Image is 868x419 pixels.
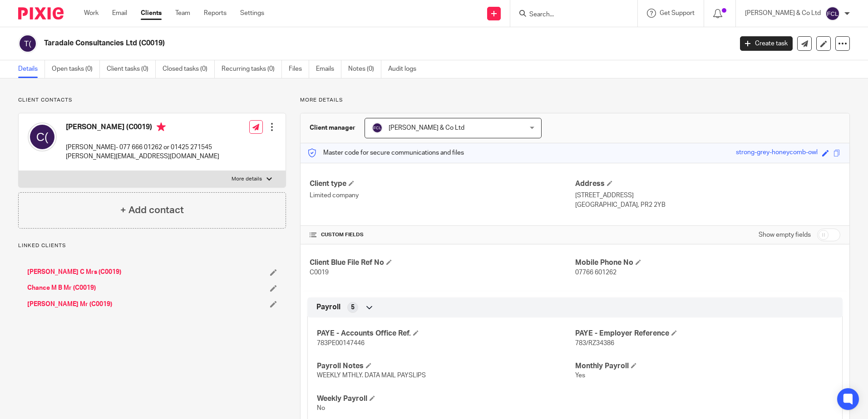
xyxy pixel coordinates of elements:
span: 07766 601262 [575,269,616,276]
p: [STREET_ADDRESS] [575,191,840,200]
a: Settings [240,9,264,18]
label: Show empty fields [759,230,811,239]
p: More details [300,97,850,104]
a: Client tasks (0) [107,60,156,78]
span: Yes [575,372,585,379]
h4: Client type [310,179,575,189]
a: Files [289,60,309,78]
h4: Monthly Payroll [575,361,833,371]
a: Chance M B Mr (C0019) [27,283,96,292]
a: [PERSON_NAME] C Mrs (C0019) [27,268,121,277]
a: Email [112,9,127,18]
h4: [PERSON_NAME] (C0019) [66,122,219,134]
img: Pixie [18,7,64,19]
p: Limited company [310,191,575,200]
p: [PERSON_NAME][EMAIL_ADDRESS][DOMAIN_NAME] [66,152,219,161]
h4: Payroll Notes [317,361,575,371]
h4: + Add contact [120,203,184,217]
h3: Client manager [310,123,355,132]
a: Closed tasks (0) [163,60,215,78]
span: WEEKLY MTHLY. DATA MAIL PAYSLIPS [317,372,426,379]
a: Details [18,60,45,78]
h4: Client Blue File Ref No [310,258,575,268]
a: Recurring tasks (0) [222,60,282,78]
img: svg%3E [28,122,57,151]
h4: Address [575,179,840,189]
a: Create task [740,36,793,51]
h4: PAYE - Employer Reference [575,329,833,338]
a: Open tasks (0) [52,60,100,78]
a: Team [175,9,190,18]
span: Get Support [660,10,695,16]
p: Client contacts [18,97,286,104]
p: [PERSON_NAME] & Co Ltd [745,9,821,18]
img: svg%3E [825,6,840,21]
span: 5 [351,303,355,312]
h2: Taradale Consultancies Ltd (C0019) [44,39,590,48]
div: strong-grey-honeycomb-owl [736,148,818,158]
span: 783/RZ34386 [575,340,614,346]
p: More details [232,175,262,183]
a: Reports [204,9,227,18]
h4: CUSTOM FIELDS [310,231,575,239]
p: [GEOGRAPHIC_DATA], PR2 2YB [575,200,840,209]
i: Primary [157,122,166,132]
h4: PAYE - Accounts Office Ref. [317,329,575,338]
span: No [317,405,325,411]
h4: Mobile Phone No [575,258,840,268]
a: Audit logs [388,60,423,78]
span: C0019 [310,269,329,276]
p: Master code for secure communications and files [307,148,464,157]
a: Notes (0) [348,60,381,78]
a: [PERSON_NAME] Mr (C0019) [27,300,112,309]
img: svg%3E [372,122,383,133]
img: svg%3E [18,34,37,53]
p: [PERSON_NAME]- 077 666 01262 or 01425 271545 [66,143,219,152]
a: Emails [316,60,341,78]
a: Work [84,9,99,18]
a: Clients [141,9,162,18]
span: 783PE00147446 [317,340,365,346]
input: Search [528,11,610,19]
span: Payroll [316,302,340,312]
h4: Weekly Payroll [317,394,575,404]
p: Linked clients [18,242,286,249]
span: [PERSON_NAME] & Co Ltd [389,125,464,131]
